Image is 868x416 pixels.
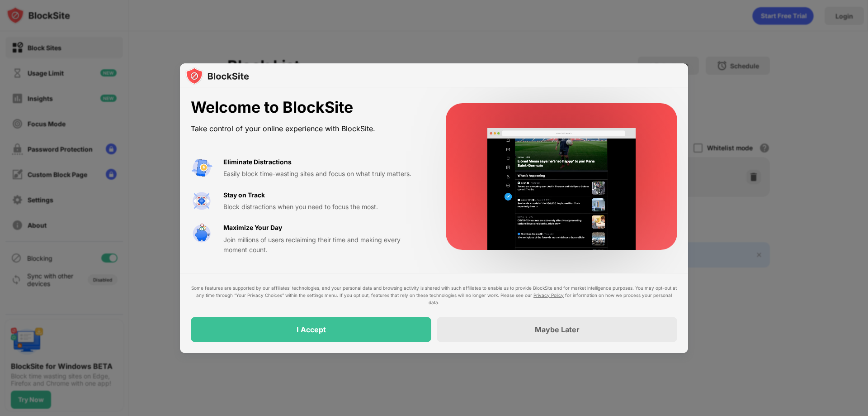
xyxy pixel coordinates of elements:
div: I Accept [297,325,326,334]
div: Some features are supported by our affiliates’ technologies, and your personal data and browsing ... [191,284,677,306]
div: Join millions of users reclaiming their time and making every moment count. [223,235,424,255]
div: Maybe Later [535,325,580,334]
div: Welcome to BlockSite [191,98,424,117]
div: Block distractions when you need to focus the most. [223,202,424,212]
a: Privacy Policy [533,292,564,298]
img: value-safe-time.svg [191,223,212,244]
div: Easily block time-wasting sites and focus on what truly matters. [223,169,424,179]
img: value-focus.svg [191,190,212,212]
div: Eliminate Distractions [223,157,292,167]
img: logo-blocksite.svg [185,67,249,85]
img: value-avoid-distractions.svg [191,157,212,179]
div: Take control of your online experience with BlockSite. [191,122,424,135]
div: Maximize Your Day [223,223,282,233]
div: Stay on Track [223,190,265,200]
